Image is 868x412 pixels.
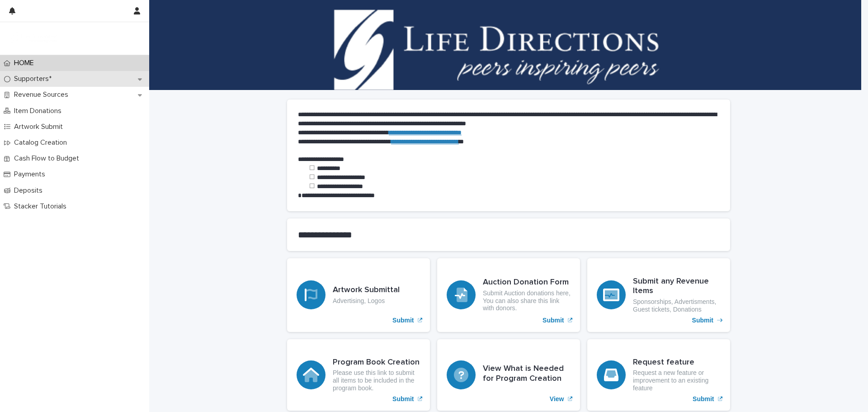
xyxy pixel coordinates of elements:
[437,339,580,411] a: View
[693,395,714,403] p: Submit
[10,138,74,147] p: Catalog Creation
[437,258,580,332] a: Submit
[633,277,721,296] h3: Submit any Revenue Items
[10,107,69,115] p: Item Donations
[10,186,50,195] p: Deposits
[333,369,420,392] p: Please use this link to submit all items to be included in the program book.
[483,364,571,384] h3: View What is Needed for Program Creation
[333,358,420,368] h3: Program Book Creation
[587,339,730,411] a: Submit
[7,29,61,47] img: uelOycrnTUq5k0evH0fI
[10,123,70,131] p: Artwork Submit
[633,358,721,368] h3: Request feature
[483,289,571,312] p: Submit Auction donations here, You can also share this link with donors.
[10,90,75,99] p: Revenue Sources
[10,154,86,163] p: Cash Flow to Budget
[287,258,430,332] a: Submit
[692,317,713,324] p: Submit
[542,317,564,324] p: Submit
[587,258,730,332] a: Submit
[333,285,400,295] h3: Artwork Submittal
[10,170,52,179] p: Payments
[483,278,571,288] h3: Auction Donation Form
[10,202,74,211] p: Stacker Tutorials
[392,317,414,324] p: Submit
[287,339,430,411] a: Submit
[392,395,414,403] p: Submit
[10,75,59,83] p: Supporters*
[633,369,721,392] p: Request a new feature or improvement to an existing feature
[550,395,564,403] p: View
[633,298,721,313] p: Sponsorships, Advertisments, Guest tickets, Donations
[333,297,400,305] p: Advertising, Logos
[10,59,41,67] p: HOME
